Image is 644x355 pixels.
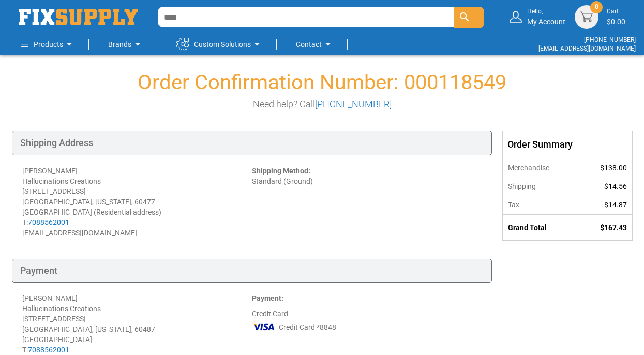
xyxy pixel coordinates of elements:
span: 0 [595,3,598,11]
div: [PERSON_NAME] Hallucinations Creations [STREET_ADDRESS] [GEOGRAPHIC_DATA], [US_STATE], 60477 [GEO... [22,166,252,238]
th: Shipping [503,177,578,196]
a: [EMAIL_ADDRESS][DOMAIN_NAME] [538,45,636,52]
a: Products [21,34,76,55]
small: Cart [607,7,625,16]
h1: Order Confirmation Number: 000118549 [8,71,636,94]
strong: Grand Total [508,223,547,232]
span: $167.43 [600,223,627,232]
span: Credit Card *8848 [279,322,336,332]
a: 7088562001 [28,218,69,227]
img: Fix Industrial Supply [19,9,138,25]
a: [PHONE_NUMBER] [584,36,636,43]
span: $0.00 [607,18,625,26]
span: $14.87 [604,201,627,209]
div: Payment [12,259,492,283]
span: $138.00 [600,164,627,172]
a: 7088562001 [28,346,69,354]
div: Order Summary [503,131,632,158]
img: VI [252,319,276,334]
strong: Shipping Method: [252,167,310,175]
a: Contact [296,34,334,55]
th: Tax [503,196,578,215]
a: store logo [19,9,138,25]
a: Custom Solutions [176,34,263,55]
div: My Account [527,7,565,26]
a: [PHONE_NUMBER] [315,99,392,109]
th: Merchandise [503,158,578,177]
div: Standard (Ground) [252,166,482,238]
h3: Need help? Call [8,99,636,109]
a: Brands [108,34,144,55]
div: Shipping Address [12,131,492,155]
span: $14.56 [604,182,627,190]
strong: Payment: [252,294,283,302]
small: Hello, [527,7,565,16]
